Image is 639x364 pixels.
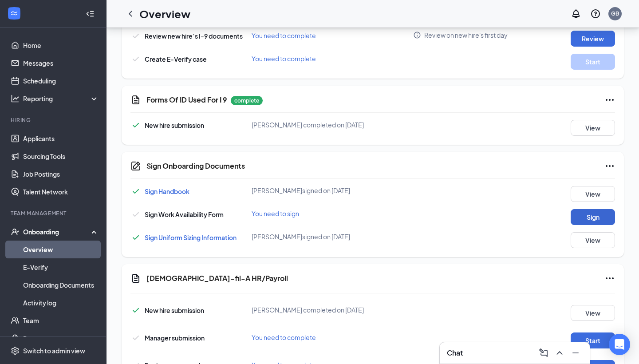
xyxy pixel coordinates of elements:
[23,227,91,236] div: Onboarding
[23,312,99,329] a: Team
[145,187,189,195] a: Sign Handbook
[536,346,551,360] button: ComposeMessage
[11,227,20,236] svg: UserCheck
[11,116,97,124] div: Hiring
[424,31,508,40] span: Review on new hire's first day
[604,273,615,284] svg: Ellipses
[554,348,565,358] svg: ChevronUp
[23,130,99,147] a: Applicants
[571,332,615,348] button: Start
[571,305,615,321] button: View
[590,8,601,19] svg: QuestionInfo
[252,209,413,218] div: You need to sign
[23,54,99,72] a: Messages
[570,348,581,358] svg: Minimize
[145,233,237,241] a: Sign Uniform Sizing Information
[146,161,245,171] h5: Sign Onboarding Documents
[23,346,85,355] div: Switch to admin view
[11,94,20,103] svg: Analysis
[130,332,141,343] svg: Checkmark
[145,32,243,40] span: Review new hire’s I-9 documents
[10,9,19,18] svg: WorkstreamLogo
[146,273,288,283] h5: [DEMOGRAPHIC_DATA]-fil-A HR/Payroll
[252,333,316,341] span: You need to complete
[611,10,619,17] div: GB
[252,121,364,129] span: [PERSON_NAME] completed on [DATE]
[139,6,190,21] h1: Overview
[130,120,141,131] svg: Checkmark
[145,121,204,129] span: New hire submission
[146,95,227,105] h5: Forms Of ID Used For I 9
[447,348,463,358] h3: Chat
[609,334,630,355] div: Open Intercom Messenger
[252,186,413,195] div: [PERSON_NAME] signed on [DATE]
[145,306,204,314] span: New hire submission
[23,258,99,276] a: E-Verify
[23,165,99,183] a: Job Postings
[130,209,141,220] svg: Checkmark
[571,232,615,248] button: View
[23,294,99,312] a: Activity log
[604,95,615,105] svg: Ellipses
[413,31,421,39] svg: Info
[571,31,615,47] button: Review
[552,346,567,360] button: ChevronUp
[23,147,99,165] a: Sourcing Tools
[252,32,316,40] span: You need to complete
[231,96,263,105] p: complete
[571,209,615,225] button: Sign
[252,306,364,314] span: [PERSON_NAME] completed on [DATE]
[130,54,141,64] svg: Checkmark
[571,8,581,19] svg: Notifications
[568,346,583,360] button: Minimize
[130,186,141,197] svg: Checkmark
[571,120,615,136] button: View
[145,334,205,342] span: Manager submission
[23,36,99,54] a: Home
[145,210,224,218] span: Sign Work Availability Form
[23,276,99,294] a: Onboarding Documents
[130,305,141,316] svg: Checkmark
[571,54,615,70] button: Start
[86,9,95,18] svg: Collapse
[130,273,141,284] svg: Document
[538,348,549,358] svg: ComposeMessage
[252,232,413,241] div: [PERSON_NAME] signed on [DATE]
[11,210,97,217] div: Team Management
[145,55,207,63] span: Create E-Verify case
[23,183,99,201] a: Talent Network
[571,186,615,202] button: View
[23,329,99,347] a: Documents
[11,346,20,355] svg: Settings
[23,94,99,103] div: Reporting
[130,232,141,243] svg: Checkmark
[23,72,99,90] a: Scheduling
[130,161,141,171] svg: CompanyDocumentIcon
[23,241,99,258] a: Overview
[130,95,141,105] svg: CustomFormIcon
[130,31,141,41] svg: Checkmark
[252,55,316,63] span: You need to complete
[125,8,136,19] svg: ChevronLeft
[604,161,615,171] svg: Ellipses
